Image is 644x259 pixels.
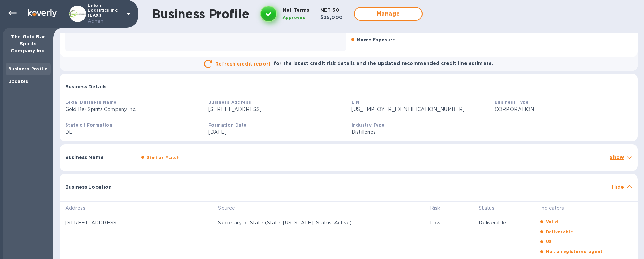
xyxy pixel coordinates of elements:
[610,154,624,161] p: Show
[546,219,558,224] b: Valid
[28,9,57,17] img: Logo
[479,219,529,226] p: Deliverable
[351,122,384,128] b: Industry Type
[430,205,450,212] span: Risk
[65,154,136,161] p: Business Name
[320,7,339,13] b: NET 30
[479,205,494,212] p: Status
[357,37,395,42] b: Macro Exposure
[540,205,564,212] p: Indicators
[88,18,122,25] p: Admin
[430,219,468,226] p: Low
[8,66,47,71] b: Business Profile
[147,155,180,160] b: Similar Match
[320,15,343,20] b: $25,000
[540,205,573,212] span: Indicators
[282,7,309,13] b: Net Terms
[495,106,632,113] p: CORPORATION
[218,205,244,212] span: Source
[208,106,346,113] p: [STREET_ADDRESS]
[430,205,441,212] p: Risk
[208,122,247,128] b: Formation Date
[479,205,503,212] span: Status
[546,229,573,234] b: Deliverable
[612,183,624,190] p: Hide
[65,122,112,128] b: State of Formation
[65,106,203,113] p: Gold Bar Spirits Company Inc.
[357,28,434,34] b: Debt Repayment Obligation (%)
[65,83,136,90] p: Business Details
[273,61,493,66] b: for the latest credit risk details and the updated recommended credit line estimate.
[152,7,249,21] h1: Business Profile
[88,3,122,25] p: Union Logistics Inc (LAX)
[282,15,306,20] b: Approved
[351,129,489,136] p: Distilleries
[65,205,94,212] span: Address
[65,205,85,212] p: Address
[60,74,638,96] div: Business Details
[495,100,529,105] b: Business Type
[360,10,416,18] span: Manage
[351,106,489,113] p: [US_EMPLOYER_IDENTIFICATION_NUMBER]
[208,100,251,105] b: Business Address
[65,100,117,105] b: Legal Business Name
[60,144,638,171] div: Business NameSimilar MatchShow
[60,174,638,196] div: Business LocationHide
[546,249,603,254] b: Not a registered agent
[218,205,235,212] p: Source
[65,219,207,226] p: [STREET_ADDRESS]
[8,79,28,84] b: Updates
[218,219,419,226] p: Secretary of State (State: [US_STATE], Status: Active)
[65,183,136,190] p: Business Location
[351,100,359,105] b: EIN
[546,239,552,244] b: US
[65,129,203,136] p: DE
[354,7,423,21] button: Manage
[208,129,346,136] p: [DATE]
[497,28,560,34] b: Annual Profit (Cash Flow)
[8,33,48,54] p: The Gold Bar Spirits Company Inc.
[215,61,271,67] u: Refresh credit report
